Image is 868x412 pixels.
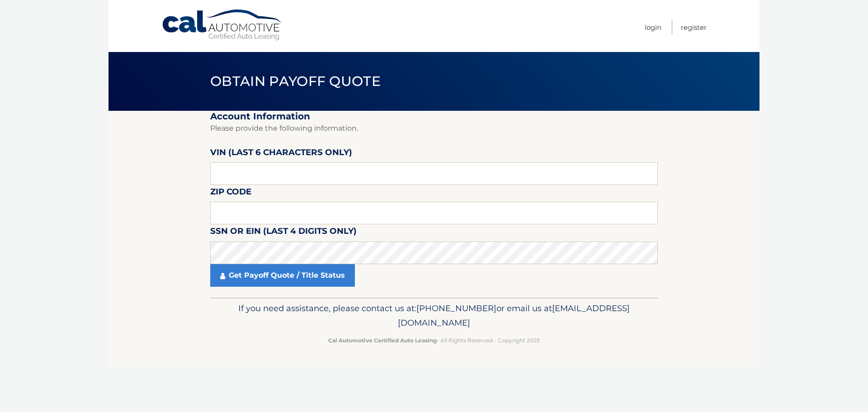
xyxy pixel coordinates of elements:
p: Please provide the following information. [210,122,658,135]
a: Register [681,20,707,35]
strong: Cal Automotive Certified Auto Leasing [328,337,437,344]
label: Zip Code [210,185,251,202]
p: - All Rights Reserved - Copyright 2025 [216,336,652,345]
label: SSN or EIN (last 4 digits only) [210,224,357,241]
a: Get Payoff Quote / Title Status [210,264,355,287]
span: Obtain Payoff Quote [210,73,381,90]
h2: Account Information [210,111,658,122]
p: If you need assistance, please contact us at: or email us at [216,301,652,330]
a: Login [645,20,661,35]
span: [PHONE_NUMBER] [416,303,496,313]
a: Cal Automotive [161,9,283,41]
label: VIN (last 6 characters only) [210,146,352,162]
